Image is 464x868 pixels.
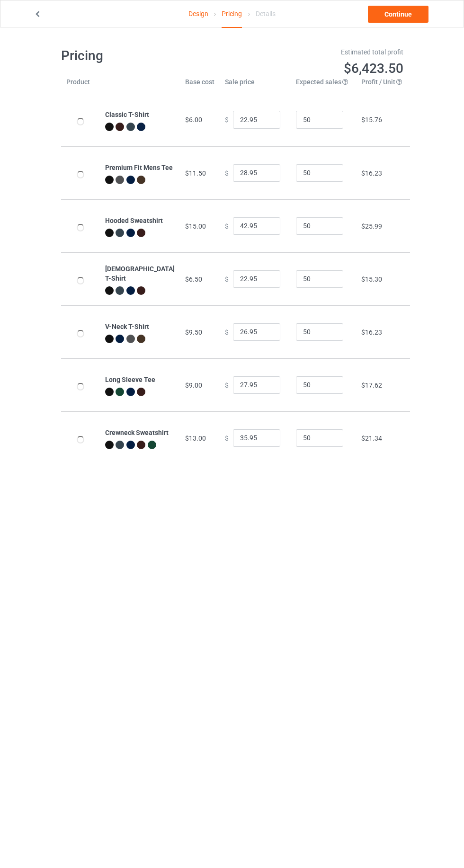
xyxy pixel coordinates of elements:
[185,328,202,336] span: $9.50
[344,61,403,76] span: $6,423.50
[222,0,242,28] div: Pricing
[256,0,276,27] div: Details
[239,47,403,57] div: Estimated total profit
[361,169,382,177] span: $16.23
[361,328,382,336] span: $16.23
[361,116,382,124] span: $15.76
[105,429,169,436] b: Crewneck Sweatshirt
[180,77,220,93] th: Base cost
[225,328,229,336] span: $
[361,381,382,389] span: $17.62
[105,164,173,171] b: Premium Fit Mens Tee
[185,434,206,442] span: $13.00
[225,381,229,389] span: $
[361,275,382,283] span: $15.30
[105,376,155,383] b: Long Sleeve Tee
[105,323,149,330] b: V-Neck T-Shirt
[225,116,229,124] span: $
[185,169,206,177] span: $11.50
[185,381,202,389] span: $9.00
[188,0,208,27] a: Design
[105,265,175,282] b: [DEMOGRAPHIC_DATA] T-Shirt
[291,77,356,93] th: Expected sales
[185,275,202,283] span: $6.50
[225,434,229,442] span: $
[368,6,428,23] a: Continue
[105,111,149,118] b: Classic T-Shirt
[220,77,291,93] th: Sale price
[361,434,382,442] span: $21.34
[105,217,163,224] b: Hooded Sweatshirt
[61,77,100,93] th: Product
[356,77,410,93] th: Profit / Unit
[361,222,382,230] span: $25.99
[225,222,229,230] span: $
[61,47,226,64] h1: Pricing
[185,222,206,230] span: $15.00
[225,169,229,177] span: $
[225,275,229,283] span: $
[185,116,202,124] span: $6.00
